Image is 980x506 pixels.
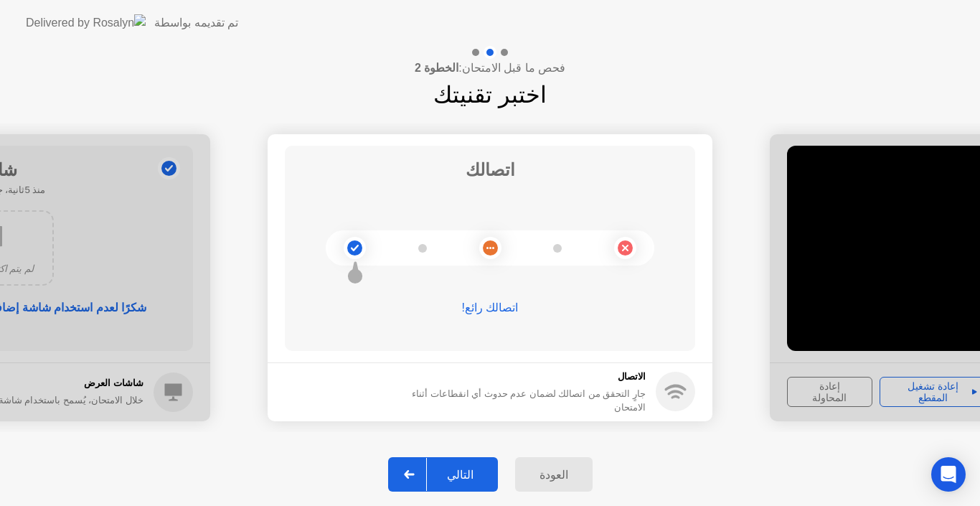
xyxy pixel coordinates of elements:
[515,457,593,492] button: العودة
[154,14,238,32] div: تم تقديمه بواسطة
[285,299,695,317] div: اتصالك رائع!
[427,468,494,482] div: التالي
[466,157,515,183] h1: اتصالك
[433,78,547,112] h1: اختبر تقنيتك
[26,14,146,31] img: Delivered by Rosalyn
[931,457,966,492] div: Open Intercom Messenger
[519,468,588,482] div: العودة
[415,60,565,77] h4: فحص ما قبل الامتحان:
[415,62,458,74] b: الخطوة 2
[403,387,646,414] div: جارٍ التحقق من اتصالك لضمان عدم حدوث أي انقطاعات أثناء الامتحان
[403,370,646,384] h5: الاتصال
[388,457,498,492] button: التالي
